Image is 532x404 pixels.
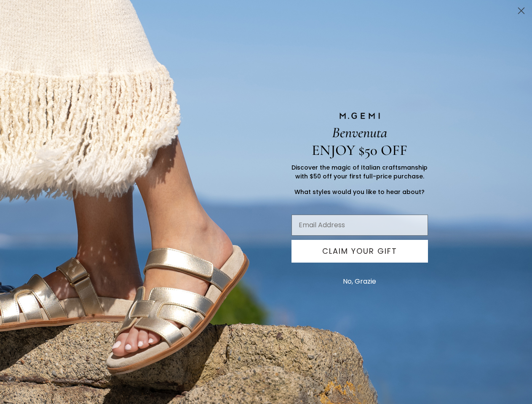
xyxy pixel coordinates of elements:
[291,215,428,236] input: Email Address
[312,141,407,159] span: ENJOY $50 OFF
[339,112,381,120] img: M.GEMI
[294,188,425,196] span: What styles would you like to hear about?
[291,240,428,263] button: CLAIM YOUR GIFT
[291,163,428,181] span: Discover the magic of Italian craftsmanship with $50 off your first full-price purchase.
[332,124,387,141] span: Benvenuta
[514,3,529,18] button: Close dialog
[339,271,380,292] button: No, Grazie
